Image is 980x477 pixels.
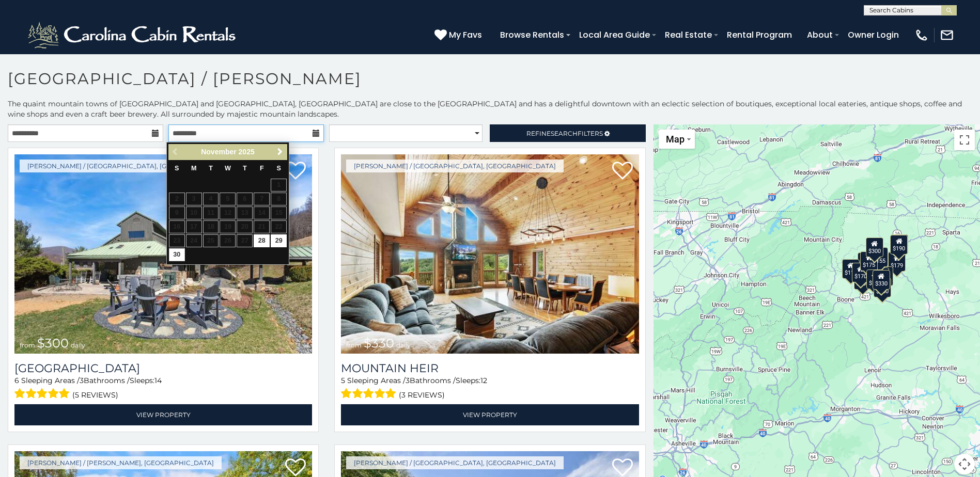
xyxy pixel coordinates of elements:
span: $330 [364,336,394,351]
a: Owner Login [843,26,904,44]
img: White-1-2.png [26,20,240,51]
div: $160 [874,278,891,297]
div: $250 [890,234,908,254]
a: About [802,26,838,44]
div: $300 [865,237,883,257]
a: 30 [169,248,185,261]
div: $175 [860,251,878,271]
span: from [20,341,35,349]
div: $179 [888,252,906,272]
a: [GEOGRAPHIC_DATA] [14,361,312,375]
div: Sleeping Areas / Bathrooms / Sleeps: [341,375,639,402]
div: $110 [842,259,860,279]
span: Map [666,134,685,145]
span: daily [71,341,85,349]
a: Mountain Heir from $330 daily [341,154,639,354]
span: Sunday [175,165,179,172]
span: 3 [80,376,84,385]
div: $330 [872,270,890,290]
a: Bluff View Farm from $300 daily [14,154,312,354]
span: Search [551,130,578,137]
span: My Favs [449,28,482,41]
a: [PERSON_NAME] / [GEOGRAPHIC_DATA], [GEOGRAPHIC_DATA] [20,160,237,172]
span: from [346,341,362,349]
div: $190 [866,269,884,289]
a: RefineSearchFilters [490,124,645,142]
span: (3 reviews) [399,388,445,402]
a: Next [273,146,286,158]
span: 6 [14,376,19,385]
img: phone-regular-white.png [914,28,929,42]
a: View Property [341,404,639,425]
a: Local Area Guide [574,26,655,44]
a: My Favs [434,28,485,42]
div: $170 [871,267,889,287]
a: [PERSON_NAME] / [GEOGRAPHIC_DATA], [GEOGRAPHIC_DATA] [346,160,564,172]
div: $155 [870,247,888,267]
a: Real Estate [660,26,717,44]
a: Rental Program [722,26,797,44]
a: Mountain Heir [341,361,639,375]
span: Monday [191,165,197,172]
a: 28 [254,234,270,247]
span: 12 [480,376,487,385]
a: [PERSON_NAME] / [GEOGRAPHIC_DATA], [GEOGRAPHIC_DATA] [346,456,564,469]
span: 5 [341,376,345,385]
a: [PERSON_NAME] / [PERSON_NAME], [GEOGRAPHIC_DATA] [20,456,222,469]
div: $180 [875,266,893,286]
span: Saturday [276,165,281,172]
div: $170 [852,263,869,282]
a: View Property [14,404,312,425]
button: Map camera controls [954,454,975,474]
img: mail-regular-white.png [940,28,954,42]
span: Tuesday [209,165,213,172]
span: 2025 [239,148,255,156]
div: Sleeping Areas / Bathrooms / Sleeps: [14,375,312,402]
span: (5 reviews) [72,388,118,402]
a: 29 [271,234,287,247]
span: 3 [406,376,410,385]
a: Browse Rentals [495,26,569,44]
a: Add to favorites [612,161,633,182]
span: $300 [37,336,69,351]
div: $190 [890,235,908,255]
span: Friday [260,165,264,172]
img: Bluff View Farm [14,154,312,354]
span: Wednesday [225,165,231,172]
span: November [201,148,236,156]
span: 14 [154,376,162,385]
img: Mountain Heir [341,154,639,354]
h3: Bluff View Farm [14,361,312,375]
button: Toggle fullscreen view [954,130,975,150]
a: Add to favorites [285,161,306,182]
span: Next [276,148,284,156]
span: Refine Filters [526,130,603,137]
button: Change map style [659,130,695,149]
span: Thursday [243,165,247,172]
span: daily [396,341,411,349]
